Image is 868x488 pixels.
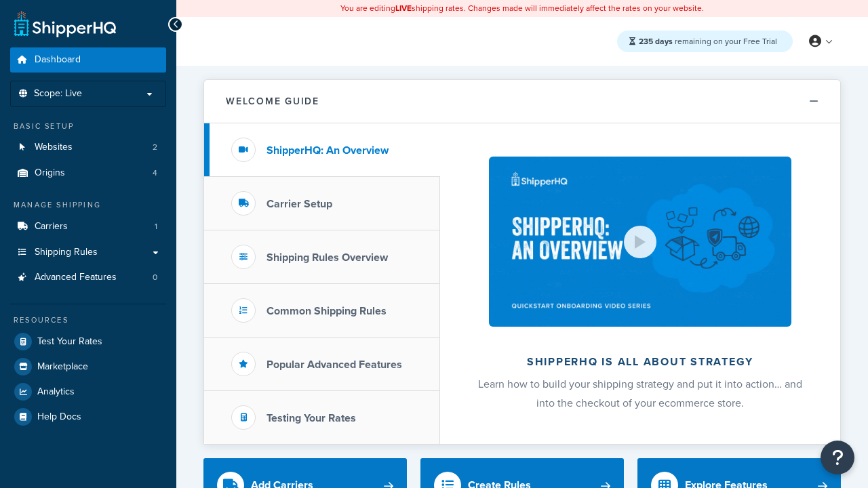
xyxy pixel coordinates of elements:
[35,167,65,179] span: Origins
[476,356,804,368] h2: ShipperHQ is all about strategy
[395,2,412,14] b: LIVE
[10,354,166,379] a: Marketplace
[10,47,166,73] a: Dashboard
[10,161,166,186] a: Origins4
[10,329,166,354] a: Test Your Rates
[10,161,166,186] li: Origins
[35,247,98,258] span: Shipping Rules
[10,380,166,404] a: Analytics
[821,441,854,474] button: Open Resource Center
[267,251,388,264] h3: Shipping Rules Overview
[10,240,166,265] a: Shipping Rules
[37,411,81,423] span: Help Docs
[35,142,73,153] span: Websites
[489,157,791,327] img: ShipperHQ is all about strategy
[478,376,802,411] span: Learn how to build your shipping strategy and put it into action… and into the checkout of your e...
[37,336,102,348] span: Test Your Rates
[10,314,166,326] div: Resources
[37,386,75,398] span: Analytics
[10,265,166,290] a: Advanced Features0
[639,35,777,47] span: remaining on your Free Trial
[35,221,68,232] span: Carriers
[153,167,157,179] span: 4
[10,405,166,429] a: Help Docs
[10,214,166,239] li: Carriers
[34,88,82,100] span: Scope: Live
[10,199,166,211] div: Manage Shipping
[267,359,402,371] h3: Popular Advanced Features
[226,96,319,106] h2: Welcome Guide
[153,142,157,153] span: 2
[35,54,81,66] span: Dashboard
[10,121,166,132] div: Basic Setup
[10,135,166,160] a: Websites2
[267,305,387,317] h3: Common Shipping Rules
[267,412,356,424] h3: Testing Your Rates
[639,35,673,47] strong: 235 days
[155,221,157,232] span: 1
[10,265,166,290] li: Advanced Features
[35,272,117,283] span: Advanced Features
[267,198,332,210] h3: Carrier Setup
[267,144,389,157] h3: ShipperHQ: An Overview
[10,214,166,239] a: Carriers1
[204,80,840,123] button: Welcome Guide
[153,272,157,283] span: 0
[37,361,88,373] span: Marketplace
[10,135,166,160] li: Websites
